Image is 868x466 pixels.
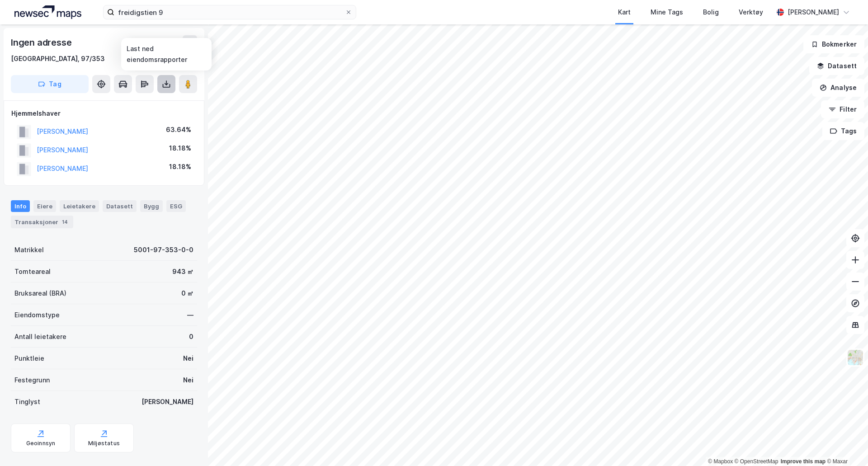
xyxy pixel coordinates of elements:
[183,375,193,386] div: Nei
[703,7,719,18] div: Bolig
[739,7,763,18] div: Verktøy
[103,200,137,212] div: Datasett
[735,458,778,465] a: OpenStreetMap
[14,288,66,299] div: Bruksareal (BRA)
[821,100,864,118] button: Filter
[14,331,66,342] div: Antall leietakere
[26,440,56,447] div: Geoinnsyn
[169,143,191,154] div: 18.18%
[140,200,163,212] div: Bygg
[14,245,44,255] div: Matrikkel
[169,161,191,172] div: 18.18%
[33,200,56,212] div: Eiere
[189,331,193,342] div: 0
[781,458,826,465] a: Improve this map
[14,5,81,19] img: logo.a4113a55bc3d86da70a041830d287a7e.svg
[847,349,864,366] img: Z
[14,310,60,320] div: Eiendomstype
[88,440,120,447] div: Miljøstatus
[183,353,193,364] div: Nei
[60,200,99,212] div: Leietakere
[11,108,197,119] div: Hjemmelshaver
[651,7,683,18] div: Mine Tags
[11,216,73,228] div: Transaksjoner
[60,217,70,226] div: 14
[11,35,73,50] div: Ingen adresse
[708,458,733,465] a: Mapbox
[14,353,44,364] div: Punktleie
[812,79,864,97] button: Analyse
[181,288,193,299] div: 0 ㎡
[14,266,51,277] div: Tomteareal
[823,423,868,466] iframe: Chat Widget
[14,375,50,386] div: Festegrunn
[11,200,30,212] div: Info
[11,53,105,64] div: [GEOGRAPHIC_DATA], 97/353
[788,7,839,18] div: [PERSON_NAME]
[809,57,864,75] button: Datasett
[11,75,89,93] button: Tag
[803,35,864,53] button: Bokmerker
[166,200,186,212] div: ESG
[166,124,191,135] div: 63.64%
[114,5,345,19] input: Søk på adresse, matrikkel, gårdeiere, leietakere eller personer
[822,122,864,140] button: Tags
[618,7,631,18] div: Kart
[187,310,193,320] div: —
[142,396,193,407] div: [PERSON_NAME]
[14,396,40,407] div: Tinglyst
[172,266,193,277] div: 943 ㎡
[134,245,193,255] div: 5001-97-353-0-0
[823,423,868,466] div: Kontrollprogram for chat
